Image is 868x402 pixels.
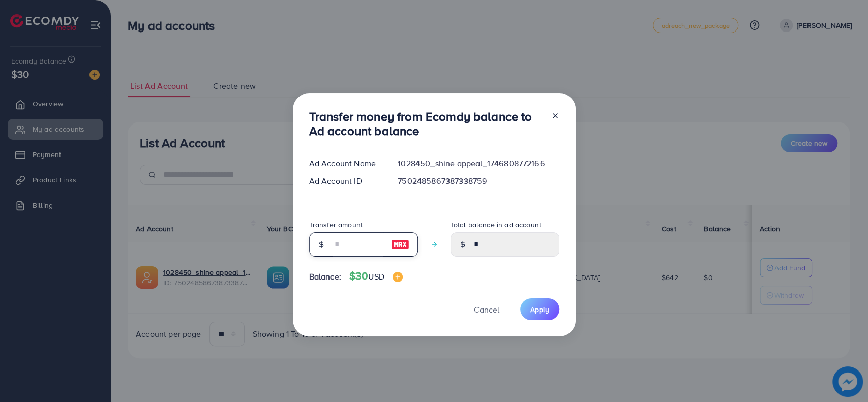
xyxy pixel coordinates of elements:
[309,271,341,283] span: Balance:
[393,272,403,282] img: image
[309,109,543,139] h3: Transfer money from Ecomdy balance to Ad account balance
[391,238,409,251] img: image
[461,298,512,320] button: Cancel
[368,271,384,282] span: USD
[309,220,363,230] label: Transfer amount
[451,220,541,230] label: Total balance in ad account
[390,158,567,169] div: 1028450_shine appeal_1746808772166
[301,158,390,169] div: Ad Account Name
[530,304,549,315] span: Apply
[474,304,499,315] span: Cancel
[520,298,559,320] button: Apply
[390,175,567,187] div: 7502485867387338759
[301,175,390,187] div: Ad Account ID
[349,270,403,283] h4: $30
